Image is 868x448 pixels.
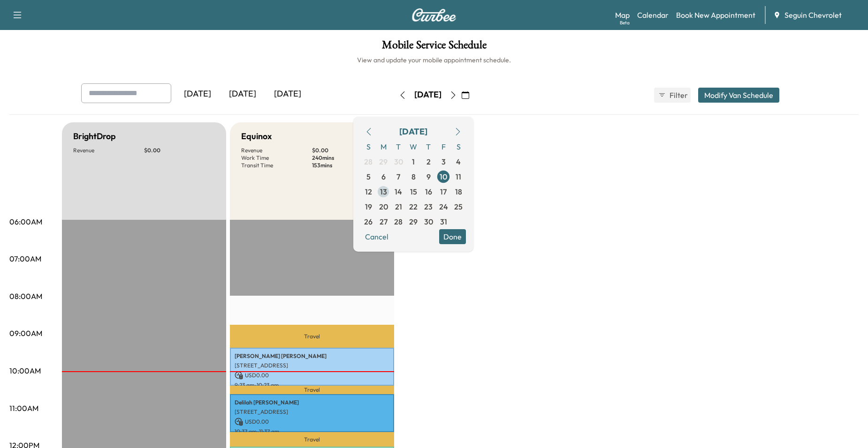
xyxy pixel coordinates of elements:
p: 07:00AM [9,253,41,264]
button: Filter [654,88,691,103]
img: Curbee Logo [411,8,457,22]
span: 27 [380,216,388,227]
span: 9 [426,171,431,182]
p: Travel [230,325,394,347]
span: 17 [440,186,447,197]
span: 2 [426,156,431,167]
span: 19 [365,201,372,212]
p: [PERSON_NAME] [PERSON_NAME] [235,352,389,360]
p: USD 0.00 [235,418,389,426]
div: [DATE] [265,83,310,105]
span: 22 [409,201,418,212]
span: 4 [456,156,461,167]
a: Calendar [637,9,669,21]
p: 06:00AM [9,216,42,227]
span: 21 [395,201,402,212]
span: 26 [364,216,373,227]
span: 8 [411,171,416,182]
span: T [421,139,436,154]
div: [DATE] [399,125,427,138]
span: 31 [440,216,447,227]
button: Modify Van Schedule [698,88,779,103]
span: W [406,139,421,154]
span: 11 [456,171,461,182]
span: M [376,139,391,154]
p: 10:37 am - 11:37 am [235,428,389,435]
p: $ 0.00 [144,147,215,154]
span: 20 [379,201,388,212]
span: 28 [394,216,403,227]
p: Revenue [73,147,144,154]
span: 10 [440,171,447,182]
span: 5 [366,171,371,182]
a: Book New Appointment [676,9,755,21]
span: 13 [380,186,387,197]
span: 23 [424,201,433,212]
p: 08:00AM [9,291,42,302]
p: Travel [230,432,394,447]
p: 9:23 am - 10:23 am [235,381,389,389]
span: 1 [412,156,415,167]
p: Travel [230,386,394,395]
p: Work Time [241,154,312,162]
span: 12 [365,186,372,197]
span: T [391,139,406,154]
div: [DATE] [220,83,265,105]
h5: BrightDrop [73,130,116,143]
span: 16 [425,186,432,197]
a: MapBeta [615,9,630,21]
div: Beta [620,19,630,26]
button: Done [439,229,466,244]
p: 10:00AM [9,365,41,376]
h5: Equinox [241,130,272,143]
p: $ 0.00 [312,147,383,154]
p: [STREET_ADDRESS] [235,408,389,416]
span: S [361,139,376,154]
span: 25 [454,201,463,212]
h1: Mobile Service Schedule [9,39,859,55]
p: Delilah [PERSON_NAME] [235,399,389,406]
p: Revenue [241,147,312,154]
span: 18 [455,186,462,197]
p: Transit Time [241,162,312,169]
span: 29 [409,216,418,227]
span: 30 [424,216,433,227]
span: Seguin Chevrolet [784,9,842,21]
button: Cancel [361,229,393,244]
span: S [451,139,466,154]
h6: View and update your mobile appointment schedule. [9,55,859,65]
p: [STREET_ADDRESS] [235,362,389,369]
div: [DATE] [175,83,220,105]
p: USD 0.00 [235,371,389,380]
span: 24 [439,201,448,212]
span: 28 [364,156,373,167]
span: 15 [410,186,417,197]
span: Filter [670,90,686,101]
p: 240 mins [312,154,383,162]
span: 3 [442,156,446,167]
div: [DATE] [414,89,442,101]
span: F [436,139,451,154]
span: 29 [379,156,388,167]
span: 7 [396,171,400,182]
span: 14 [395,186,402,197]
span: 30 [394,156,403,167]
p: 09:00AM [9,328,42,339]
p: 153 mins [312,162,383,169]
span: 6 [381,171,386,182]
p: 11:00AM [9,403,38,414]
